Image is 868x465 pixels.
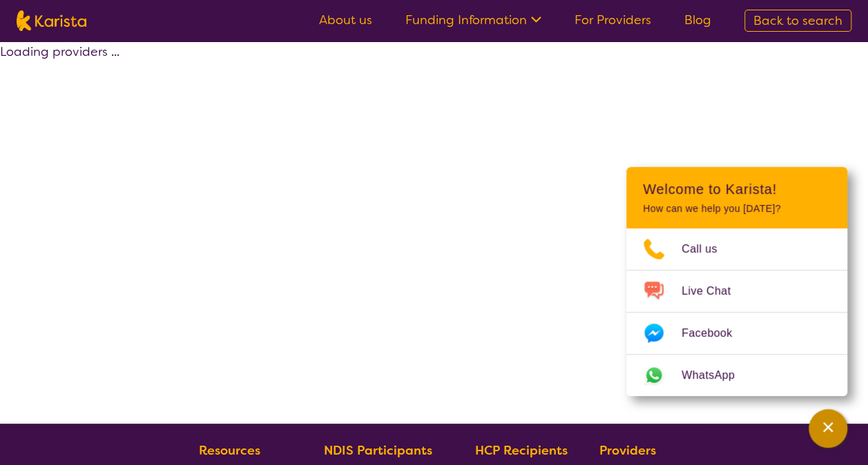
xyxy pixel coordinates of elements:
a: For Providers [575,12,651,28]
a: Back to search [744,10,851,32]
span: WhatsApp [682,365,751,386]
a: About us [319,12,372,28]
img: Karista logo [17,10,86,31]
span: Call us [682,239,734,259]
a: Web link opens in a new tab. [626,355,847,396]
b: Providers [599,442,656,459]
button: Channel Menu [809,409,847,448]
span: Live Chat [682,281,747,301]
b: NDIS Participants [324,442,432,459]
p: How can we help you [DATE]? [643,203,831,215]
b: HCP Recipients [474,442,567,459]
div: Channel Menu [626,167,847,396]
a: Blog [684,12,711,28]
b: Resources [199,442,260,459]
span: Facebook [682,323,749,344]
span: Back to search [753,12,842,29]
ul: Choose channel [626,228,847,396]
h2: Welcome to Karista! [643,181,831,197]
a: Funding Information [405,12,541,28]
